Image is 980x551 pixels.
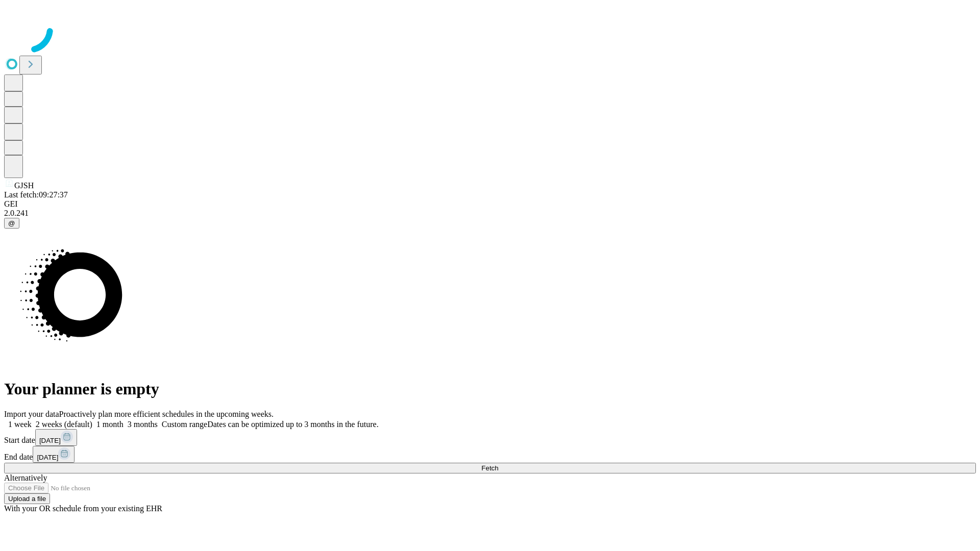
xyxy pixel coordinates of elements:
[4,410,59,418] span: Import your data
[37,454,58,461] span: [DATE]
[4,380,976,398] h1: Your planner is empty
[207,420,378,429] span: Dates can be optimized up to 3 months in the future.
[4,473,47,482] span: Alternatively
[59,410,274,418] span: Proactively plan more efficient schedules in the upcoming weeks.
[39,437,61,444] span: [DATE]
[4,493,50,504] button: Upload a file
[128,420,158,429] span: 3 months
[35,429,77,446] button: [DATE]
[4,429,976,446] div: Start date
[36,420,92,429] span: 2 weeks (default)
[4,218,19,229] button: @
[4,463,976,473] button: Fetch
[4,446,976,463] div: End date
[8,219,15,227] span: @
[4,504,162,513] span: With your OR schedule from your existing EHR
[4,199,976,209] div: GEI
[4,190,68,199] span: Last fetch: 09:27:37
[162,420,207,429] span: Custom range
[96,420,124,429] span: 1 month
[481,464,498,472] span: Fetch
[4,209,976,218] div: 2.0.241
[33,446,75,463] button: [DATE]
[8,420,32,429] span: 1 week
[14,181,34,190] span: GJSH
